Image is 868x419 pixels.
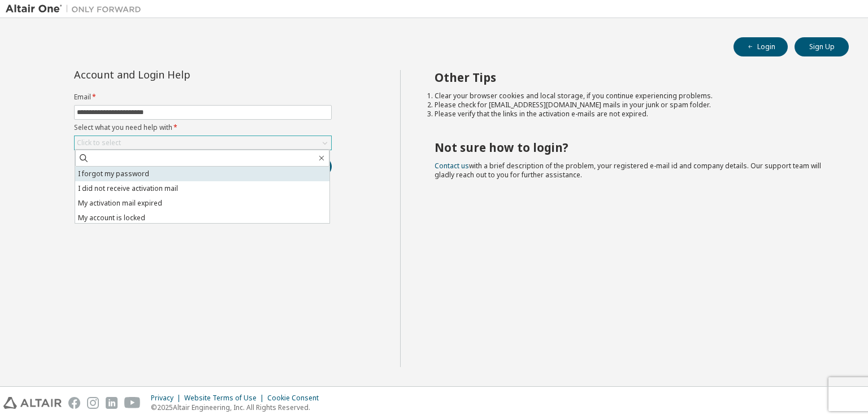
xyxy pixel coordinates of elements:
li: Clear your browser cookies and local storage, if you continue experiencing problems. [435,91,829,101]
img: linkedin.svg [106,397,118,409]
h2: Not sure how to login? [435,140,829,155]
div: Account and Login Help [74,70,280,79]
button: Login [734,37,788,56]
div: Privacy [151,394,184,403]
button: Sign Up [795,37,849,56]
img: Altair One [6,3,147,15]
img: altair_logo.svg [3,397,62,409]
div: Website Terms of Use [184,394,267,403]
img: facebook.svg [68,397,80,409]
label: Select what you need help with [74,123,332,132]
img: instagram.svg [87,397,99,409]
span: with a brief description of the problem, your registered e-mail id and company details. Our suppo... [435,161,821,180]
h2: Other Tips [435,70,829,85]
li: Please verify that the links in the activation e-mails are not expired. [435,110,829,119]
li: Please check for [EMAIL_ADDRESS][DOMAIN_NAME] mails in your junk or spam folder. [435,101,829,110]
div: Click to select [75,136,331,150]
a: Contact us [435,161,469,171]
label: Email [74,93,332,102]
div: Cookie Consent [267,394,325,403]
li: I forgot my password [75,167,329,181]
p: © 2025 Altair Engineering, Inc. All Rights Reserved. [151,403,325,412]
img: youtube.svg [124,397,141,409]
div: Click to select [77,138,121,147]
